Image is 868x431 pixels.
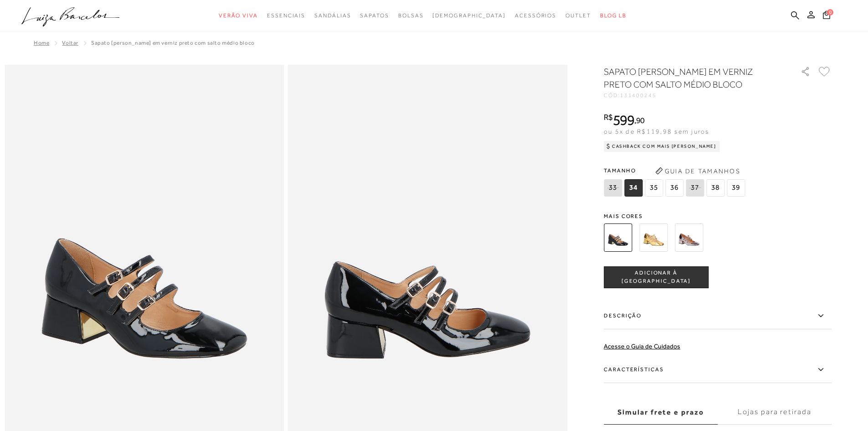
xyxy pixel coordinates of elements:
span: [DEMOGRAPHIC_DATA] [432,12,506,19]
span: Tamanho [604,164,747,177]
i: , [634,116,645,125]
span: ADICIONAR À [GEOGRAPHIC_DATA] [604,269,708,285]
a: noSubCategoriesText [515,7,556,24]
span: ou 5x de R$119,98 sem juros [604,128,709,135]
span: 33 [604,179,622,197]
a: noSubCategoriesText [219,7,258,24]
span: 599 [613,112,634,128]
span: Verão Viva [219,12,258,19]
span: 37 [686,179,704,197]
span: SAPATO [PERSON_NAME] EM VERNIZ PRETO COM SALTO MÉDIO BLOCO [91,40,255,46]
span: Essenciais [267,12,305,19]
a: noSubCategoriesText [398,7,424,24]
a: noSubCategoriesText [314,7,351,24]
a: BLOG LB [600,7,627,24]
button: Guia de Tamanhos [652,164,743,178]
span: Outlet [565,12,591,19]
div: CÓD: [604,93,786,98]
label: Lojas para retirada [718,400,832,425]
label: Simular frete e prazo [604,400,718,425]
a: noSubCategoriesText [267,7,305,24]
a: noSubCategoriesText [360,7,389,24]
label: Descrição [604,303,832,329]
label: Características [604,357,832,383]
span: 34 [624,179,642,197]
i: R$ [604,113,613,121]
span: Sapatos [360,12,389,19]
button: ADICIONAR À [GEOGRAPHIC_DATA] [604,266,709,288]
img: Sapato salto médio mary jane prata [675,223,703,252]
div: Cashback com Mais [PERSON_NAME] [604,141,720,152]
a: noSubCategoriesText [432,7,506,24]
span: Sandálias [314,12,351,19]
img: SAPATO MARY JANE EM VERNIZ PRETO COM SALTO MÉDIO BLOCO [604,223,632,252]
span: 131400245 [620,92,657,99]
span: Acessórios [515,12,556,19]
button: 0 [820,10,833,22]
span: 39 [727,179,745,197]
span: 38 [706,179,724,197]
span: 0 [827,9,833,16]
span: Mais cores [604,213,832,219]
a: Home [34,40,49,46]
a: Voltar [62,40,78,46]
span: 90 [636,115,645,125]
span: BLOG LB [600,12,627,19]
span: Bolsas [398,12,424,19]
a: Acesse o Guia de Cuidados [604,343,680,350]
span: 36 [665,179,683,197]
span: 35 [645,179,663,197]
h1: SAPATO [PERSON_NAME] EM VERNIZ PRETO COM SALTO MÉDIO BLOCO [604,65,775,91]
img: Sapato salto médio mary jane dourado [639,223,668,252]
a: noSubCategoriesText [565,7,591,24]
